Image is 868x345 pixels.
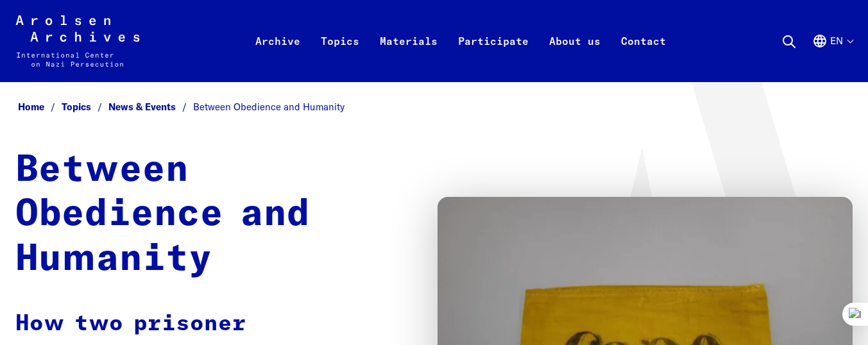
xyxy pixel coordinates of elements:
nav: Breadcrumb [15,97,853,117]
a: Topics [62,101,108,113]
a: News & Events [108,101,193,113]
a: Archive [245,31,311,82]
a: About us [539,31,611,82]
button: English, language selection [812,33,853,80]
nav: Primary [245,15,676,67]
a: Home [18,101,62,113]
span: Between Obedience and Humanity [193,101,345,113]
a: Topics [311,31,370,82]
a: Contact [611,31,676,82]
a: Participate [448,31,539,82]
strong: Between Obedience and Humanity [15,152,310,278]
a: Materials [370,31,448,82]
